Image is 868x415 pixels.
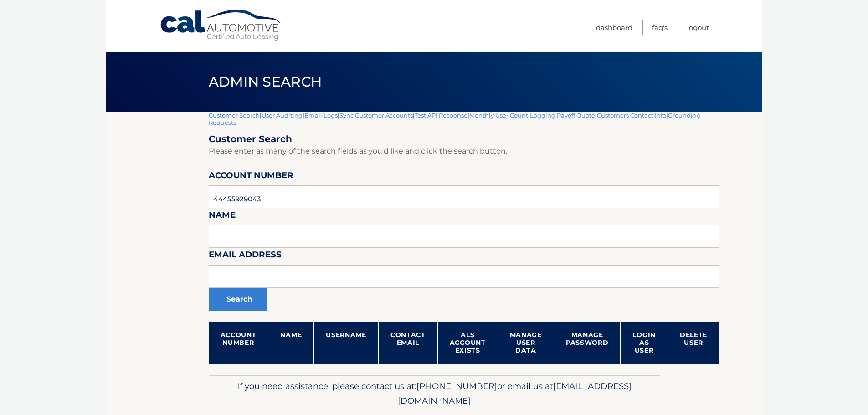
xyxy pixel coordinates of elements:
[314,322,379,364] th: Username
[415,112,467,119] a: Test API Response
[554,322,621,364] th: Manage Password
[209,208,236,225] label: Name
[398,381,632,406] span: [EMAIL_ADDRESS][DOMAIN_NAME]
[209,288,267,311] button: Search
[378,322,437,364] th: Contact Email
[416,381,497,391] span: [PHONE_NUMBER]
[530,112,595,119] a: Logging Payoff Quote
[652,20,668,35] a: FAQ's
[668,322,719,364] th: Delete User
[339,112,413,119] a: Sync Customer Accounts
[596,20,632,35] a: Dashboard
[209,112,701,126] a: Grounding Requests
[498,322,554,364] th: Manage User Data
[437,322,498,364] th: ALS Account Exists
[209,112,719,375] div: | | | | | | | |
[268,322,314,364] th: Name
[209,248,282,265] label: Email Address
[621,322,668,364] th: Login as User
[304,112,338,119] a: Email Logs
[262,112,303,119] a: User Auditing
[209,169,293,185] label: Account Number
[209,73,322,90] span: Admin Search
[209,133,719,145] h2: Customer Search
[209,112,260,119] a: Customer Search
[597,112,666,119] a: Customers Contact Info
[687,20,709,35] a: Logout
[215,379,654,408] p: If you need assistance, please contact us at: or email us at
[209,145,719,158] p: Please enter as many of the search fields as you'd like and click the search button.
[469,112,528,119] a: Monthly User Count
[209,322,268,364] th: Account Number
[159,9,282,41] a: Cal Automotive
